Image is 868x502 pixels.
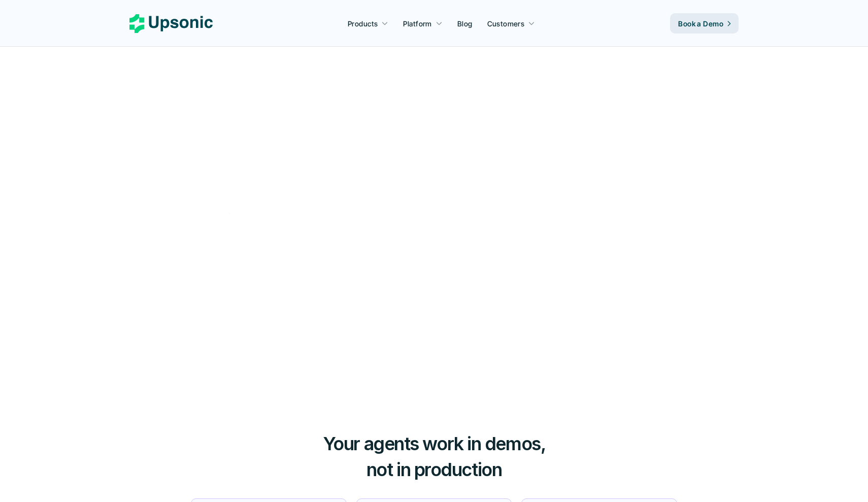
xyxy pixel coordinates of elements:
p: From onboarding to compliance to settlement to autonomous control. Work with %82 more efficiency ... [270,185,599,216]
a: Blog [451,14,479,32]
h2: Agentic AI Platform for FinTech Operations [257,85,611,155]
a: Book a Demo [670,13,739,34]
p: Book a Demo [403,252,457,270]
p: Products [348,18,378,29]
a: Products [342,14,394,32]
p: Book a Demo [678,18,723,29]
a: Book a Demo [391,246,477,276]
p: Customers [487,18,525,29]
span: Your agents work in demos, [323,432,546,455]
span: not in production [366,458,502,481]
p: Blog [457,18,473,29]
p: Platform [403,18,431,29]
